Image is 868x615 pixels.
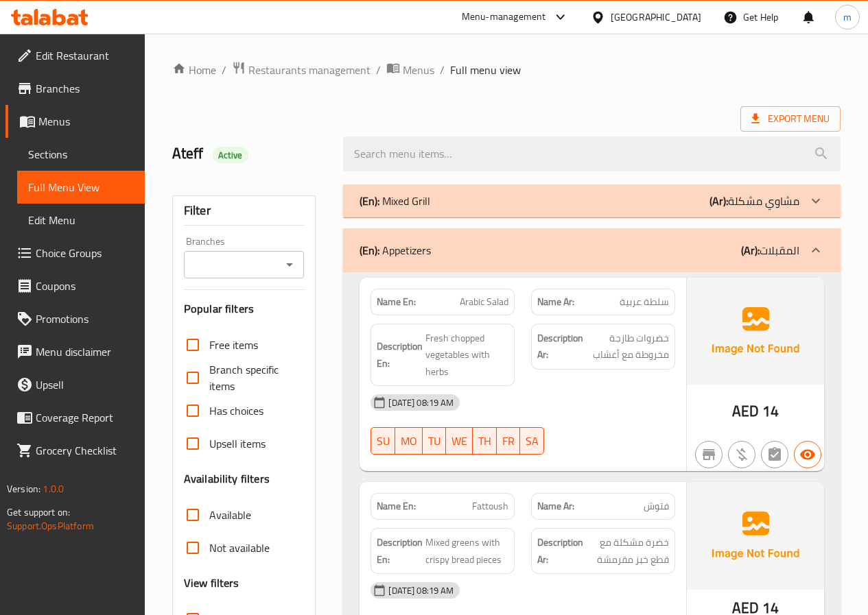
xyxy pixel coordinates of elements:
[473,427,497,455] button: TH
[695,441,723,468] button: Not branch specific item
[343,228,841,272] div: (En): Appetizers(Ar):المقبلات
[377,431,390,451] span: SU
[7,480,40,498] span: Version:
[36,47,134,64] span: Edit Restaurant
[248,62,371,78] span: Restaurants management
[586,330,669,363] span: خضروات طازجة مخروطة مع أعشاب
[5,368,145,401] a: Upsell
[386,61,434,79] a: Menus
[36,376,134,393] span: Upsell
[36,278,134,294] span: Coupons
[36,442,134,459] span: Grocery Checklist
[440,62,445,78] li: /
[5,39,145,72] a: Edit Restaurant
[502,431,515,451] span: FR
[401,431,417,451] span: MO
[423,427,446,455] button: TU
[38,113,134,130] span: Menus
[732,398,759,424] span: AED
[360,193,430,209] p: Mixed Grill
[172,143,327,164] h2: Ateff
[843,10,852,25] span: m
[7,517,94,535] a: Support.OpsPlatform
[36,343,134,360] span: Menu disclaimer
[360,191,379,211] b: (En):
[497,427,520,455] button: FR
[377,499,416,514] strong: Name En:
[425,330,508,381] span: Fresh chopped vegetables with herbs
[376,62,381,78] li: /
[209,402,263,419] span: Has choices
[446,427,473,455] button: WE
[520,427,544,455] button: SA
[741,240,760,261] b: (Ar):
[343,136,841,171] input: search
[17,138,145,171] a: Sections
[209,507,251,523] span: Available
[460,295,508,309] span: Arabic Salad
[403,62,434,78] span: Menus
[451,431,467,451] span: WE
[17,171,145,204] a: Full Menu View
[537,295,574,309] strong: Name Ar:
[36,409,134,426] span: Coverage Report
[28,212,134,228] span: Edit Menu
[209,435,266,452] span: Upsell items
[172,62,216,78] a: Home
[751,110,830,128] span: Export Menu
[709,191,728,211] b: (Ar):
[36,311,134,327] span: Promotions
[232,61,371,79] a: Restaurants management
[709,193,799,209] p: مشاوي مشكلة
[377,338,423,372] strong: Description En:
[377,295,416,309] strong: Name En:
[5,335,145,368] a: Menu disclaimer
[395,427,423,455] button: MO
[184,575,239,591] h3: View filters
[172,61,841,79] nav: breadcrumb
[7,503,70,521] span: Get support on:
[794,441,821,468] button: Available
[741,242,799,258] p: المقبلات
[728,441,755,468] button: Purchased item
[360,242,431,258] p: Appetizers
[425,534,508,568] span: Mixed greens with crispy bread pieces
[280,255,299,274] button: Open
[209,540,270,556] span: Not available
[762,398,779,424] span: 14
[209,361,294,394] span: Branch specific items
[537,499,574,514] strong: Name Ar:
[184,471,270,487] h3: Availability filters
[184,301,305,317] h3: Popular filters
[687,482,824,589] img: Ae5nvW7+0k+MAAAAAElFTkSuQmCC
[209,337,258,353] span: Free items
[36,80,134,97] span: Branches
[620,295,669,309] span: سلطة عربية
[213,147,248,163] div: Active
[383,396,459,409] span: [DATE] 08:19 AM
[43,480,64,498] span: 1.0.0
[5,434,145,467] a: Grocery Checklist
[740,106,841,132] span: Export Menu
[371,427,395,455] button: SU
[5,401,145,434] a: Coverage Report
[611,10,701,25] div: [GEOGRAPHIC_DATA]
[5,269,145,302] a: Coupons
[222,62,226,78] li: /
[687,278,824,385] img: Ae5nvW7+0k+MAAAAAElFTkSuQmCC
[377,534,423,568] strong: Description En:
[537,330,583,363] strong: Description Ar:
[450,62,521,78] span: Full menu view
[383,584,459,597] span: [DATE] 08:19 AM
[644,499,669,514] span: فتوش
[462,9,546,25] div: Menu-management
[5,72,145,105] a: Branches
[428,431,441,451] span: TU
[28,146,134,162] span: Sections
[343,184,841,217] div: (En): Mixed Grill(Ar):مشاوي مشكلة
[526,431,539,451] span: SA
[5,302,145,335] a: Promotions
[586,534,669,568] span: خضرة مشكلة مع قطع خبز مقرمشة
[360,240,379,261] b: (En):
[761,441,788,468] button: Not has choices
